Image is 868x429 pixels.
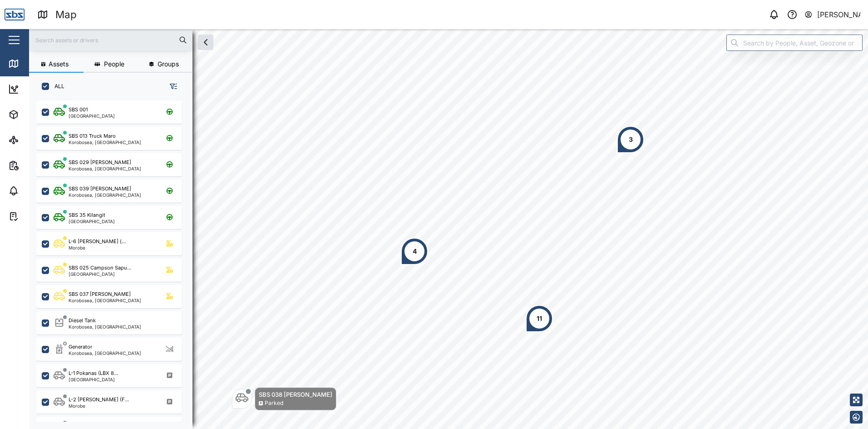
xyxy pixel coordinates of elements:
div: Korobosea, [GEOGRAPHIC_DATA] [69,193,141,197]
div: Korobosea, [GEOGRAPHIC_DATA] [69,140,141,145]
div: [GEOGRAPHIC_DATA] [69,272,131,276]
div: SBS 037 [PERSON_NAME] [69,290,131,298]
div: L-6 [PERSON_NAME] (... [69,238,126,245]
div: Map marker [232,387,336,410]
div: SBS 025 Campson Sapu... [69,264,131,272]
div: SBS 039 [PERSON_NAME] [69,185,131,193]
input: Search by People, Asset, Geozone or Place [726,35,863,51]
div: Morobe [69,245,126,250]
div: Parked [265,399,283,408]
img: Main Logo [5,5,25,25]
div: [GEOGRAPHIC_DATA] [69,114,115,118]
div: Tasks [24,211,49,221]
div: Korobosea, [GEOGRAPHIC_DATA] [69,351,141,355]
canvas: Map [29,29,868,429]
div: 3 [629,135,633,145]
div: SBS 038 [PERSON_NAME] [259,390,332,399]
div: Korobosea, [GEOGRAPHIC_DATA] [69,166,141,171]
div: Dashboard [24,84,64,94]
div: Map [24,59,44,69]
span: Groups [158,61,179,67]
label: ALL [49,83,64,90]
div: Diesel Tank [69,317,96,324]
div: Korobosea, [GEOGRAPHIC_DATA] [69,298,141,303]
div: [GEOGRAPHIC_DATA] [69,219,115,224]
span: People [104,61,124,67]
div: 4 [413,246,417,256]
div: L-1 Pokanas (LBX 8... [69,369,118,377]
div: [PERSON_NAME] [817,9,861,20]
div: 11 [537,314,542,324]
div: Morobe [69,404,129,408]
div: Map marker [617,126,644,153]
div: Map [55,7,77,23]
input: Search assets or drivers [35,33,187,47]
div: grid [36,97,192,422]
div: SBS 029 [PERSON_NAME] [69,159,131,166]
div: Map marker [526,305,553,332]
div: SBS 001 [69,106,88,114]
div: L-2 [PERSON_NAME] (F... [69,396,129,404]
div: Alarms [24,186,52,196]
button: [PERSON_NAME] [804,8,861,21]
div: Map marker [401,238,428,265]
div: [GEOGRAPHIC_DATA] [69,377,118,382]
div: Reports [24,160,54,170]
div: SBS 35 Kilangit [69,211,105,219]
span: Assets [49,61,69,67]
div: Assets [24,110,52,120]
div: Korobosea, [GEOGRAPHIC_DATA] [69,324,141,329]
div: Generator [69,343,92,351]
div: Sites [24,135,45,145]
div: SBS 013 Truck Maro [69,132,116,140]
